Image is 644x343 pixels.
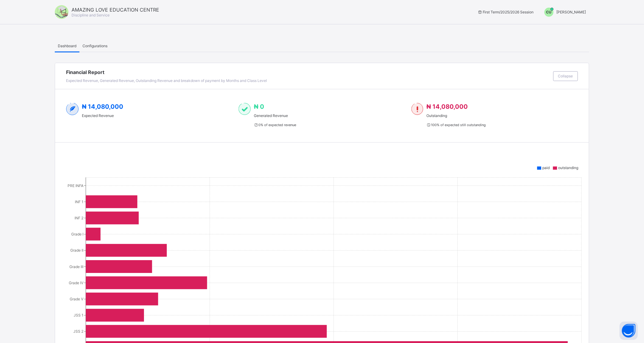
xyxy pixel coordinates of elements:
span: Financial Report [66,69,550,75]
img: expected-2.4343d3e9d0c965b919479240f3db56ac.svg [66,103,79,115]
tspan: PRE INFA [68,183,83,188]
span: Collapse [558,74,573,78]
span: Expected Revenue, Generated Revenue, Outstanding Revenue and breakdown of payment by Months and C... [66,78,267,83]
span: Configurations [82,44,107,48]
tspan: Grade I [71,232,83,236]
span: [PERSON_NAME] [557,10,586,14]
tspan: Grade II [70,248,83,253]
span: Generated Revenue [254,113,296,118]
tspan: JSS 1 [74,313,83,318]
tspan: Grade IV [69,281,83,285]
span: Discipline and Service [72,13,110,17]
span: session/term information [478,10,534,14]
span: CU [546,10,552,14]
span: Outstanding [426,113,486,118]
span: Expected Revenue [82,113,123,118]
tspan: Grade V [70,297,83,301]
span: Dashboard [58,44,76,48]
span: 0 % of expected revenue [254,123,296,127]
span: outstanding [558,165,579,170]
tspan: INF 2 [75,216,83,220]
button: Open asap [620,322,638,340]
span: paid [543,165,550,170]
tspan: INF 1 [75,200,83,204]
span: 100 % of expected still outstanding [426,123,486,127]
tspan: JSS 2 [73,329,83,334]
tspan: Grade III [69,264,83,269]
span: ₦ 14,080,000 [426,103,468,110]
span: AMAZING LOVE EDUCATION CENTRE [72,7,159,13]
img: outstanding-1.146d663e52f09953f639664a84e30106.svg [411,103,423,115]
span: ₦ 14,080,000 [82,103,123,110]
span: ₦ 0 [254,103,264,110]
img: paid-1.3eb1404cbcb1d3b736510a26bbfa3ccb.svg [239,103,250,115]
